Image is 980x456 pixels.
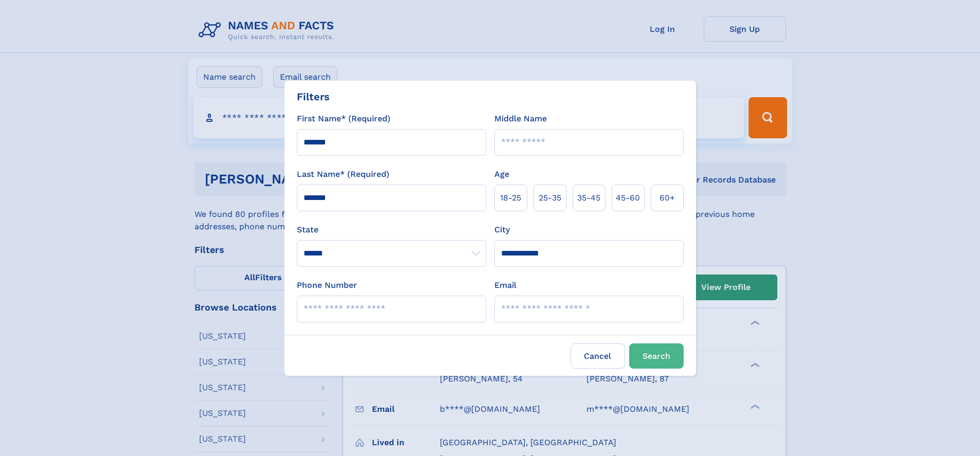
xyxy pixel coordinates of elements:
[297,224,486,236] label: State
[616,192,640,204] span: 45‑60
[539,192,561,204] span: 25‑35
[297,89,330,104] div: Filters
[577,192,600,204] span: 35‑45
[297,168,389,180] label: Last Name* (Required)
[494,279,516,291] label: Email
[629,343,684,369] button: Search
[660,192,675,204] span: 60+
[297,113,390,125] label: First Name* (Required)
[500,192,521,204] span: 18‑25
[494,113,547,125] label: Middle Name
[494,224,510,236] label: City
[494,168,509,180] label: Age
[571,343,625,369] label: Cancel
[297,279,357,291] label: Phone Number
